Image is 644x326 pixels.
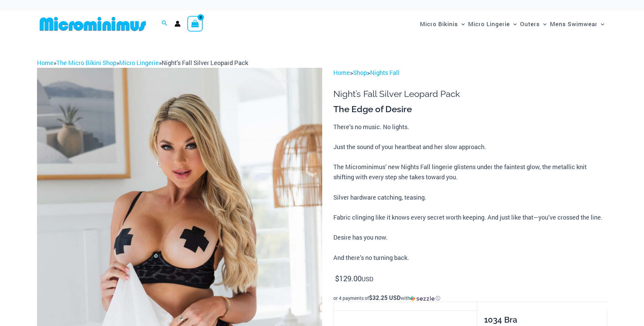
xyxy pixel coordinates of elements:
nav: Site Navigation [417,13,607,35]
a: OutersMenu ToggleMenu Toggle [518,14,548,34]
a: Micro BikinisMenu ToggleMenu Toggle [418,14,466,34]
a: Shop [353,68,367,77]
a: Micro Lingerie [119,59,159,67]
a: The Micro Bikini Shop [56,59,116,67]
p: > > [333,68,607,78]
p: There’s no music. No lights. Just the sound of your heartbeat and her slow approach. The Micromin... [333,122,607,263]
span: Menu Toggle [597,15,604,33]
span: 1034 Bra [484,315,517,325]
a: Search icon link [162,19,168,28]
span: Micro Lingerie [468,15,510,33]
div: or 4 payments of$32.25 USDwithSezzle Click to learn more about Sezzle [333,295,607,302]
h1: Night’s Fall Silver Leopard Pack [333,89,607,99]
a: Account icon link [174,21,181,27]
a: View Shopping Cart, empty [187,16,203,32]
img: Sezzle [410,296,435,302]
a: Home [333,68,350,77]
a: Nights Fall [370,68,400,77]
span: $32.25 USD [369,294,401,302]
a: Mens SwimwearMenu ToggleMenu Toggle [548,14,606,34]
div: or 4 payments of with [333,295,607,302]
span: Micro Bikinis [420,15,458,33]
p: USD [333,273,607,284]
span: $ [335,273,339,283]
span: Menu Toggle [458,15,465,33]
h3: The Edge of Desire [333,104,607,115]
span: Outers [520,15,540,33]
a: Micro LingerieMenu ToggleMenu Toggle [466,14,518,34]
a: Home [37,59,54,67]
img: MM SHOP LOGO FLAT [37,16,149,32]
span: Menu Toggle [540,15,547,33]
span: Mens Swimwear [550,15,597,33]
span: Night’s Fall Silver Leopard Pack [162,59,248,67]
bdi: 129.00 [335,273,362,283]
span: Menu Toggle [510,15,517,33]
span: » » » [37,59,248,67]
